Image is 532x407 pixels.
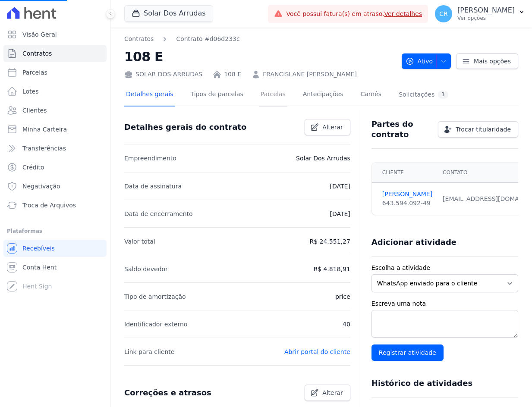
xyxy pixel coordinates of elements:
span: Conta Hent [22,263,57,272]
label: Escreva uma nota [371,299,518,308]
a: Contratos [3,45,107,62]
a: Tipos de parcelas [189,84,245,106]
a: Alterar [305,385,350,401]
div: SOLAR DOS ARRUDAS [124,70,202,79]
p: Solar Dos Arrudas [296,153,350,163]
a: Parcelas [259,84,287,106]
p: [DATE] [330,181,350,191]
a: Parcelas [3,64,107,81]
p: Empreendimento [124,153,176,163]
a: Transferências [3,140,107,157]
span: Visão Geral [22,30,57,39]
p: [DATE] [330,209,350,219]
p: Valor total [124,236,155,247]
a: Visão Geral [3,26,107,43]
p: Data de assinatura [124,181,182,191]
span: Alterar [322,388,343,397]
p: [PERSON_NAME] [457,6,515,15]
a: Lotes [3,83,107,100]
div: Plataformas [7,226,103,236]
p: R$ 4.818,91 [313,264,350,274]
span: Recebíveis [22,244,55,253]
a: Negativação [3,178,107,195]
button: Ativo [402,53,451,69]
span: Minha Carteira [22,125,67,134]
span: Alterar [322,123,343,131]
h3: Correções e atrasos [124,388,211,398]
p: Tipo de amortização [124,291,186,302]
a: Ver detalhes [384,10,422,17]
a: Recebíveis [3,240,107,257]
span: CR [439,11,448,17]
p: Ver opções [457,15,515,22]
span: Ativo [406,53,433,69]
p: Saldo devedor [124,264,168,274]
span: Mais opções [474,57,511,66]
a: Contratos [124,34,154,44]
span: Negativação [22,182,60,191]
input: Registrar atividade [371,344,444,361]
h3: Detalhes gerais do contrato [124,122,246,132]
span: Trocar titularidade [456,125,511,134]
span: Crédito [22,163,44,172]
div: 643.594.092-49 [382,199,432,208]
a: [PERSON_NAME] [382,190,432,199]
th: Cliente [372,163,438,183]
p: price [335,291,350,302]
a: Mais opções [456,53,518,69]
p: R$ 24.551,27 [309,236,350,247]
a: Antecipações [301,84,345,106]
a: Abrir portal do cliente [284,348,350,355]
a: Contrato #d06d233c [176,34,239,44]
span: Clientes [22,106,47,115]
h3: Adicionar atividade [371,237,456,247]
a: Carnês [359,84,383,106]
button: Solar Dos Arrudas [124,5,213,22]
a: Trocar titularidade [438,121,518,138]
span: Transferências [22,144,66,153]
button: CR [PERSON_NAME] Ver opções [428,2,532,26]
p: Link para cliente [124,347,174,357]
span: Contratos [22,49,52,58]
p: Data de encerramento [124,209,193,219]
a: FRANCISLANE [PERSON_NAME] [263,70,357,79]
div: 1 [438,91,448,99]
span: Você possui fatura(s) em atraso. [286,9,422,19]
a: Solicitações1 [397,84,450,106]
label: Escolha a atividade [371,263,518,272]
div: Solicitações [399,91,448,99]
span: Parcelas [22,68,47,77]
a: Conta Hent [3,259,107,276]
p: Identificador externo [124,319,187,329]
h3: Histórico de atividades [371,378,472,388]
nav: Breadcrumb [124,34,240,44]
a: Clientes [3,102,107,119]
span: Lotes [22,87,39,96]
h2: 108 E [124,47,395,66]
a: Alterar [305,119,350,135]
h3: Partes do contrato [371,119,431,140]
a: 108 E [224,70,241,79]
p: 40 [343,319,350,329]
a: Crédito [3,159,107,176]
span: Troca de Arquivos [22,201,76,210]
a: Troca de Arquivos [3,197,107,214]
nav: Breadcrumb [124,34,395,44]
a: Detalhes gerais [124,84,175,106]
a: Minha Carteira [3,121,107,138]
